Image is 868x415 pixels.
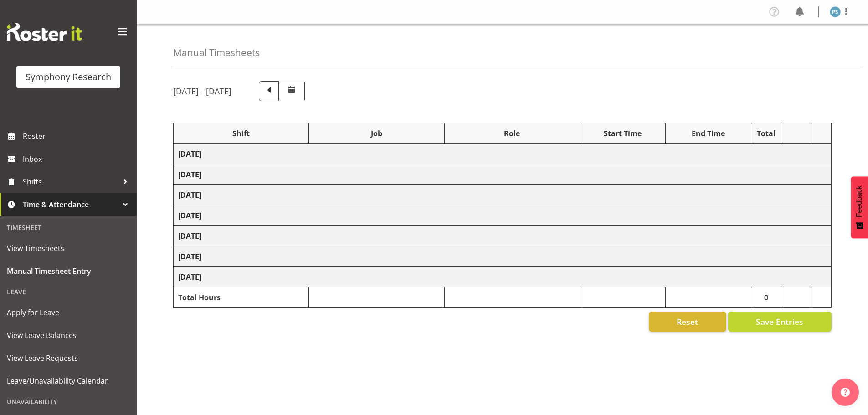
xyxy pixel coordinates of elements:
span: View Leave Requests [7,351,130,365]
div: End Time [670,128,746,139]
span: Shifts [23,175,118,189]
td: Total Hours [174,287,309,308]
span: View Timesheets [7,241,130,255]
button: Feedback - Show survey [851,176,868,238]
div: Symphony Research [26,70,111,84]
span: Leave/Unavailability Calendar [7,374,130,388]
span: Time & Attendance [23,198,118,211]
img: help-xxl-2.png [841,388,850,397]
td: [DATE] [174,185,832,205]
span: Reset [677,316,698,328]
td: 0 [751,287,781,308]
span: Save Entries [756,316,803,328]
td: [DATE] [174,164,832,185]
span: Apply for Leave [7,306,130,319]
div: Role [449,128,575,139]
div: Unavailability [2,392,134,411]
div: Leave [2,282,134,301]
td: [DATE] [174,246,832,267]
div: Timesheet [2,218,134,237]
td: [DATE] [174,267,832,287]
span: Feedback [855,185,863,217]
a: View Leave Requests [2,347,134,369]
span: View Leave Balances [7,328,130,342]
button: Save Entries [728,312,832,332]
h5: [DATE] - [DATE] [173,86,231,96]
span: Roster [23,129,132,143]
div: Start Time [585,128,661,139]
a: View Timesheets [2,237,134,260]
button: Reset [649,312,726,332]
a: Apply for Leave [2,301,134,324]
img: paul-s-stoneham1982.jpg [830,6,841,17]
img: Rosterit website logo [7,23,82,41]
a: View Leave Balances [2,324,134,347]
a: Manual Timesheet Entry [2,260,134,282]
td: [DATE] [174,144,832,164]
span: Inbox [23,152,132,166]
h4: Manual Timesheets [173,47,260,58]
td: [DATE] [174,205,832,226]
div: Job [313,128,439,139]
div: Total [756,128,777,139]
td: [DATE] [174,226,832,246]
div: Shift [178,128,304,139]
a: Leave/Unavailability Calendar [2,369,134,392]
span: Manual Timesheet Entry [7,264,130,278]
